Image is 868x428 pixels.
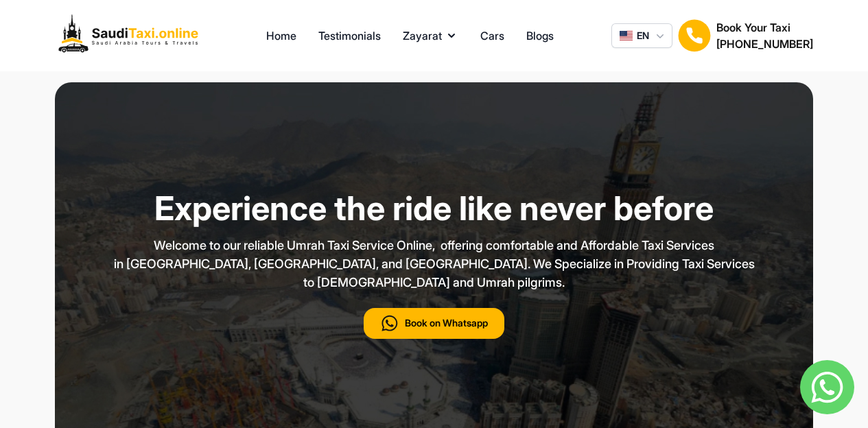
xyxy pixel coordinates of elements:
[800,360,854,414] img: whatsapp
[380,313,399,333] img: call
[266,27,296,44] a: Home
[55,11,209,60] img: Logo
[611,23,672,48] button: EN
[403,27,458,44] button: Zayarat
[91,236,777,292] p: Welcome to our reliable Umrah Taxi Service Online, offering comfortable and Affordable Taxi Servi...
[716,36,813,52] h2: [PHONE_NUMBER]
[91,192,777,225] h1: Experience the ride like never before
[318,27,381,44] a: Testimonials
[637,29,649,43] span: EN
[364,308,504,339] button: Book on Whatsapp
[480,27,504,44] a: Cars
[716,19,813,36] h1: Book Your Taxi
[526,27,554,44] a: Blogs
[678,19,711,52] img: Book Your Taxi
[716,19,813,52] div: Book Your Taxi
